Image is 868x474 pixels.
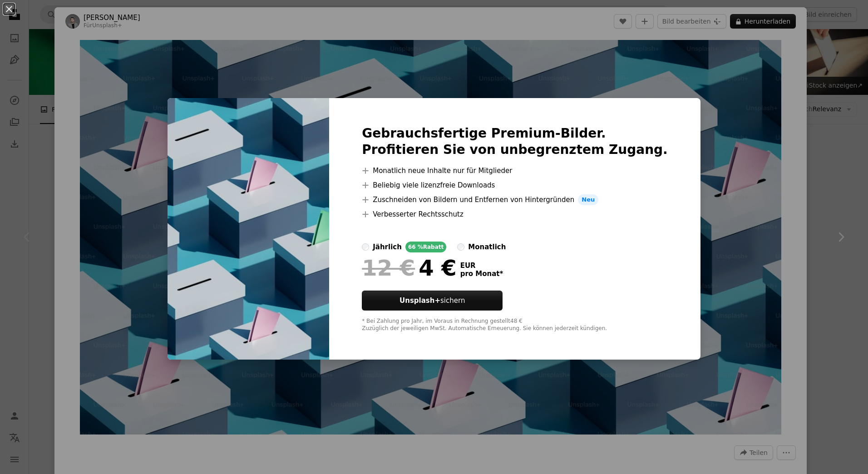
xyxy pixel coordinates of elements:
li: Beliebig viele lizenzfreie Downloads [362,180,668,191]
input: jährlich66 %Rabatt [362,243,369,251]
li: Zuschneiden von Bildern und Entfernen von Hintergründen [362,194,668,205]
span: pro Monat * [460,270,503,278]
strong: Unsplash+ [399,296,440,305]
span: Neu [578,194,598,205]
div: 4 € [362,256,456,280]
div: 66 % Rabatt [405,242,446,252]
button: Unsplash+sichern [362,291,503,311]
h2: Gebrauchsfertige Premium-Bilder. Profitieren Sie von unbegrenztem Zugang. [362,125,668,158]
img: premium_photo-1704583083883-515a77e7c16f [168,98,329,360]
li: Monatlich neue Inhalte nur für Mitglieder [362,165,668,176]
li: Verbesserter Rechtsschutz [362,209,668,220]
input: monatlich [457,243,464,251]
div: monatlich [468,242,506,252]
span: 12 € [362,256,415,280]
div: jährlich [373,242,402,252]
span: EUR [460,262,503,270]
div: * Bei Zahlung pro Jahr, im Voraus in Rechnung gestellt 48 € Zuzüglich der jeweiligen MwSt. Automa... [362,318,668,332]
